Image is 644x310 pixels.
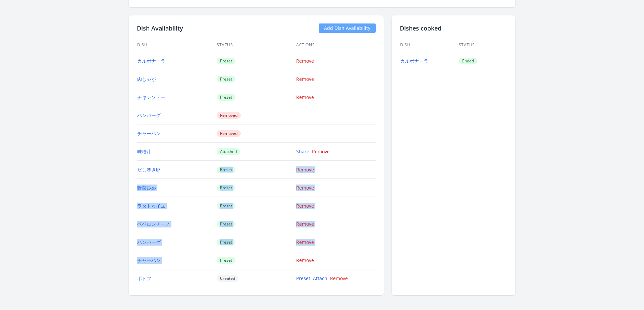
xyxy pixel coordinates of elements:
a: 味噌汁 [137,148,151,155]
span: Preset [217,94,235,101]
a: Remove [296,185,314,191]
a: だし巻き卵 [137,166,161,173]
a: カルボナーラ [137,58,165,64]
a: Share [296,148,309,155]
a: Remove [296,221,314,227]
a: Remove [330,275,348,281]
a: Attach [313,275,327,281]
span: Preset [217,76,235,83]
span: Created [217,275,238,282]
a: Remove [296,203,314,209]
a: ラタトゥイユ [137,203,165,209]
span: Attached [217,148,240,155]
a: Remove [312,148,330,155]
a: Add Dish Availability [319,23,376,33]
th: Dish [137,38,216,52]
span: Preset [217,239,235,246]
a: 肉じゃが [137,76,156,82]
span: Preset [217,185,235,191]
a: チキンソテー [137,94,165,100]
span: Ended [459,58,477,64]
a: Remove [296,239,314,245]
th: Dish [400,38,459,52]
h2: Dishes cooked [400,23,507,33]
a: ポトフ [137,275,151,281]
span: Removed [217,112,241,119]
a: Preset [296,275,310,281]
a: Remove [296,58,314,64]
a: Remove [296,257,314,263]
a: チャーハン [137,257,161,263]
a: ハンバーグ [137,112,161,118]
span: Removed [217,130,241,137]
a: カルボナーラ [400,58,428,64]
span: Preset [217,221,235,227]
th: Actions [296,38,376,52]
a: Remove [296,166,314,173]
a: ハンバーグ [137,239,161,245]
span: Preset [217,58,235,64]
th: Status [216,38,296,52]
th: Status [459,38,507,52]
span: Preset [217,203,235,209]
span: Preset [217,166,235,173]
span: Preset [217,257,235,264]
a: 野菜炒め [137,185,156,191]
h2: Dish Availability [137,23,183,33]
a: Remove [296,76,314,82]
a: ペペロンチーノ [137,221,170,227]
a: Remove [296,94,314,100]
a: チャーハン [137,130,161,137]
